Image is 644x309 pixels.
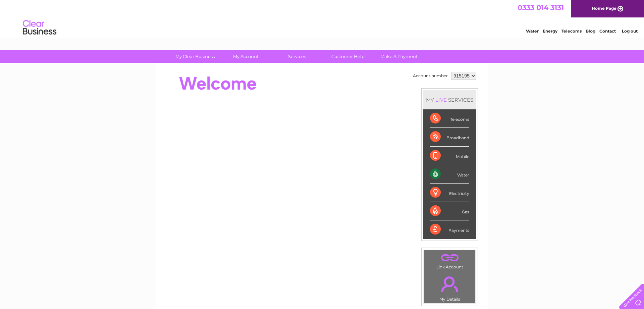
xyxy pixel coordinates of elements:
[622,29,638,34] a: Log out
[320,50,376,63] a: Customer Help
[22,17,57,38] img: logo.png
[430,147,469,165] div: Mobile
[269,50,325,63] a: Services
[586,29,595,34] a: Blog
[430,220,469,239] div: Payments
[167,50,223,63] a: My Clear Business
[434,97,448,103] div: LIVE
[424,271,476,304] td: My Details
[430,109,469,128] div: Telecoms
[218,50,274,63] a: My Account
[526,29,539,34] a: Water
[411,70,449,82] td: Account number
[164,4,481,33] div: Clear Business is a trading name of Verastar Limited (registered in [GEOGRAPHIC_DATA] No. 3667643...
[518,3,564,12] a: 0333 014 3131
[430,128,469,146] div: Broadband
[426,252,474,264] a: .
[561,29,582,34] a: Telecoms
[430,165,469,184] div: Water
[424,250,476,271] td: Link Account
[371,50,427,63] a: Make A Payment
[426,272,474,296] a: .
[423,90,476,109] div: MY SERVICES
[543,29,557,34] a: Energy
[430,202,469,220] div: Gas
[599,29,616,34] a: Contact
[430,184,469,202] div: Electricity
